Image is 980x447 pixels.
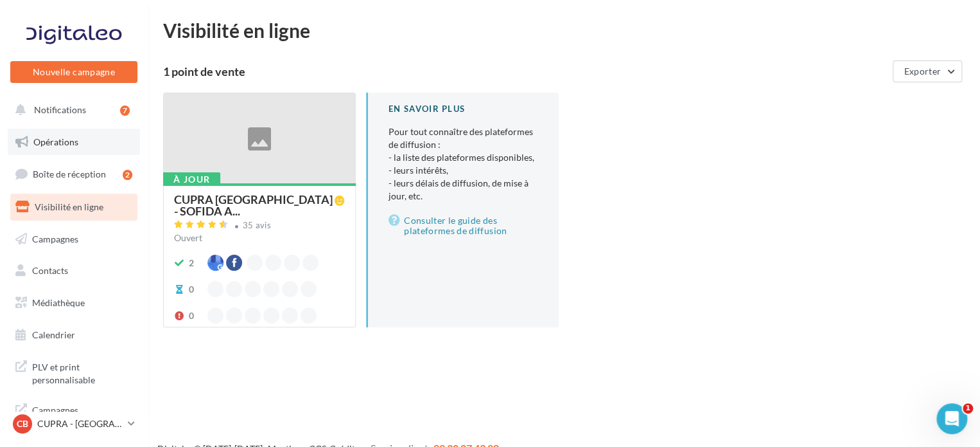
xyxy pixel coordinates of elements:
a: Opérations [8,129,140,156]
span: Campagnes [32,233,78,244]
button: Notifications 7 [8,96,135,123]
li: - leurs intérêts, [389,164,538,177]
span: PLV et print personnalisable [32,358,132,386]
div: À jour [163,172,220,187]
span: CUPRA [GEOGRAPHIC_DATA] - SOFIDA A... [174,194,335,217]
div: 0 [189,283,194,296]
div: 1 point de vente [163,66,888,77]
div: 2 [123,170,132,180]
div: Visibilité en ligne [163,21,965,40]
a: Calendrier [8,322,140,349]
div: En savoir plus [389,103,538,115]
span: Campagnes DataOnDemand [32,401,132,429]
a: Campagnes [8,226,140,253]
a: 35 avis [174,219,345,234]
span: Opérations [33,136,78,147]
iframe: Intercom live chat [936,403,967,434]
span: Contacts [32,265,68,276]
span: Visibilité en ligne [35,201,103,212]
div: 0 [189,309,194,322]
a: Contacts [8,257,140,284]
button: Exporter [893,60,962,82]
a: Médiathèque [8,289,140,316]
p: CUPRA - [GEOGRAPHIC_DATA] [37,417,123,430]
li: - la liste des plateformes disponibles, [389,151,538,164]
span: Boîte de réception [33,169,106,179]
a: Consulter le guide des plateformes de diffusion [389,213,538,239]
li: - leurs délais de diffusion, de mise à jour, etc. [389,177,538,203]
span: Notifications [34,104,86,115]
p: Pour tout connaître des plateformes de diffusion : [389,125,538,203]
span: Ouvert [174,232,202,243]
a: Boîte de réception2 [8,160,140,188]
div: 2 [189,257,194,269]
span: Exporter [904,66,941,77]
span: CB [17,417,28,430]
div: 7 [120,105,130,116]
span: 1 [963,403,973,414]
div: 35 avis [243,221,271,230]
a: PLV et print personnalisable [8,353,140,391]
a: CB CUPRA - [GEOGRAPHIC_DATA] [10,412,137,436]
button: Nouvelle campagne [10,61,137,83]
span: Calendrier [32,329,75,340]
span: Médiathèque [32,297,85,308]
a: Campagnes DataOnDemand [8,396,140,434]
a: Visibilité en ligne [8,194,140,221]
